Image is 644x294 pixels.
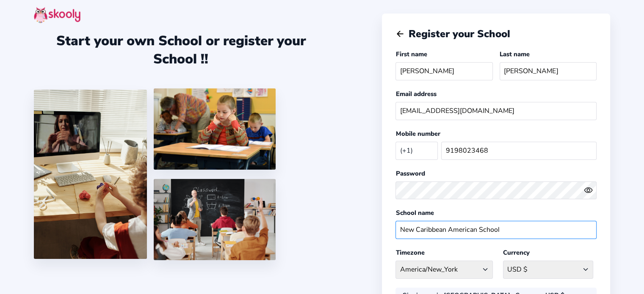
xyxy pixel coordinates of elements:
[395,29,405,38] button: arrow back outline
[395,62,492,80] input: Your first name
[395,90,436,98] label: Email address
[34,32,328,68] div: Start your own School or register your School !!
[409,27,510,41] span: Register your School
[395,102,597,120] input: Your email address
[395,248,424,257] label: Timezone
[395,50,427,58] label: First name
[34,90,147,259] img: 1.jpg
[395,169,425,178] label: Password
[584,186,593,195] ion-icon: eye outline
[395,221,597,239] input: School name
[503,248,530,257] label: Currency
[154,88,276,170] img: 4.png
[34,7,80,23] img: skooly-logo.png
[154,179,276,260] img: 5.png
[395,129,440,138] label: Mobile number
[500,62,597,80] input: Your last name
[441,142,597,160] input: Your mobile number
[500,50,530,58] label: Last name
[395,209,434,217] label: School name
[584,186,597,195] button: eye outlineeye off outline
